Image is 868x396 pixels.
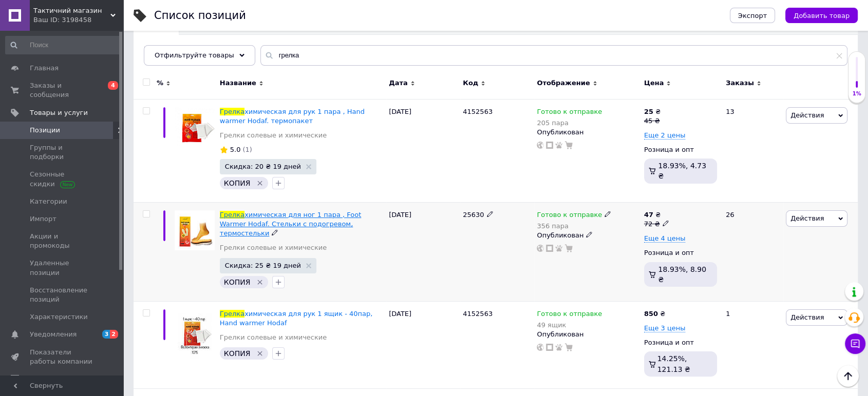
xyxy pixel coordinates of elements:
[5,36,121,54] input: Поиск
[644,107,661,116] div: ₴
[30,170,95,188] span: Сезонные скидки
[220,108,365,125] span: химическая для рук 1 пара , Hand warmer Hodaf. термопакет
[175,107,215,147] img: Грелка химическая для рук 1 пара , Hand warmer Hodaf. термопакет
[720,202,783,301] div: 26
[33,15,123,25] div: Ваш ID: 3198458
[463,108,493,115] span: 4152563
[178,309,212,360] img: Грелка химическая для рук 1 ящик - 40пар, Hand warmer Hodaf
[644,309,665,319] div: ₴
[256,179,264,187] svg: Удалить метку
[537,119,602,127] div: 205 пара
[537,211,602,222] span: Готово к отправке
[220,310,373,327] a: Грелкахимическая для рук 1 ящик - 40пар, Hand warmer Hodaf
[738,12,767,19] span: Экспорт
[644,211,653,219] b: 47
[224,278,251,286] span: КОПИЯ
[537,231,639,240] div: Опубликован
[230,146,241,153] span: 5.0
[30,312,88,322] span: Характеристики
[720,301,783,388] div: 1
[220,333,327,342] a: Грелки солевые и химические
[463,211,484,219] span: 25630
[30,64,59,73] span: Главная
[175,210,215,250] img: Грелка химическая для ног 1 пара , Foot Warmer Hodaf. Стельки с подогревом, термостельки
[102,330,110,339] span: 3
[154,10,246,21] div: Список позиций
[110,330,118,339] span: 2
[730,8,775,23] button: Экспорт
[220,243,327,252] a: Грелки солевые и химические
[644,310,658,318] b: 850
[386,202,460,301] div: [DATE]
[537,78,590,88] span: Отображение
[720,99,783,202] div: 13
[463,310,493,318] span: 4152563
[658,162,706,180] span: 18.93%, 4.73 ₴
[30,232,95,250] span: Акции и промокоды
[463,78,478,88] span: Код
[644,324,686,332] span: Еще 3 цены
[537,321,602,329] div: 49 ящик
[30,259,95,277] span: Удаленные позиции
[644,108,653,115] b: 25
[256,349,264,358] svg: Удалить метку
[644,338,717,347] div: Розница и опт
[537,108,602,118] span: Готово к отправке
[155,51,234,59] span: Отфильтруйте товары
[389,78,408,88] span: Дата
[644,145,717,154] div: Розница и опт
[644,248,717,258] div: Розница и опт
[260,45,847,66] input: Поиск по названию позиции, артикулу и поисковым запросам
[242,146,252,153] span: (1)
[220,108,365,125] a: Грелкахимическая для рук 1 пара , Hand warmer Hodaf. термопакет
[386,99,460,202] div: [DATE]
[225,262,301,269] span: Скидка: 25 ₴ 19 дней
[537,128,639,137] div: Опубликован
[30,286,95,304] span: Восстановление позиций
[658,265,706,284] span: 18.93%, 8.90 ₴
[108,81,118,90] span: 4
[644,234,686,243] span: Еще 4 цены
[220,108,244,115] span: Грелка
[726,78,754,88] span: Заказы
[644,78,664,88] span: Цена
[790,111,824,119] span: Действия
[33,6,110,15] span: Тактичний магазин
[157,78,163,88] span: %
[30,197,67,206] span: Категории
[845,333,865,354] button: Чат с покупателем
[644,116,661,126] div: 45 ₴
[220,78,256,88] span: Название
[657,354,690,373] span: 14.25%, 121.13 ₴
[794,12,850,19] span: Добавить товар
[30,348,95,366] span: Показатели работы компании
[30,330,77,339] span: Уведомления
[790,313,824,321] span: Действия
[224,349,251,358] span: КОПИЯ
[837,365,859,387] button: Наверх
[144,46,191,55] span: На рекламу
[220,310,373,327] span: химическая для рук 1 ящик - 40пар, Hand warmer Hodaf
[644,210,669,220] div: ₴
[785,8,858,23] button: Добавить товар
[220,310,244,318] span: Грелка
[30,108,88,117] span: Товары и услуги
[220,211,361,237] a: Грелкахимическая для ног 1 пара , Foot Warmer Hodaf. Стельки с подогревом, термостельки
[644,220,669,229] div: 72 ₴
[224,179,251,187] span: КОПИЯ
[644,131,686,140] span: Еще 2 цены
[225,163,301,170] span: Скидка: 20 ₴ 19 дней
[790,214,824,222] span: Действия
[537,330,639,339] div: Опубликован
[848,90,865,97] div: 1%
[220,131,327,140] a: Грелки солевые и химические
[537,310,602,321] span: Готово к отправке
[220,211,361,237] span: химическая для ног 1 пара , Foot Warmer Hodaf. Стельки с подогревом, термостельки
[30,143,95,162] span: Группы и подборки
[256,278,264,286] svg: Удалить метку
[537,222,611,230] div: 356 пара
[220,211,244,219] span: Грелка
[30,81,95,100] span: Заказы и сообщения
[30,126,60,135] span: Позиции
[30,374,57,384] span: Отзывы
